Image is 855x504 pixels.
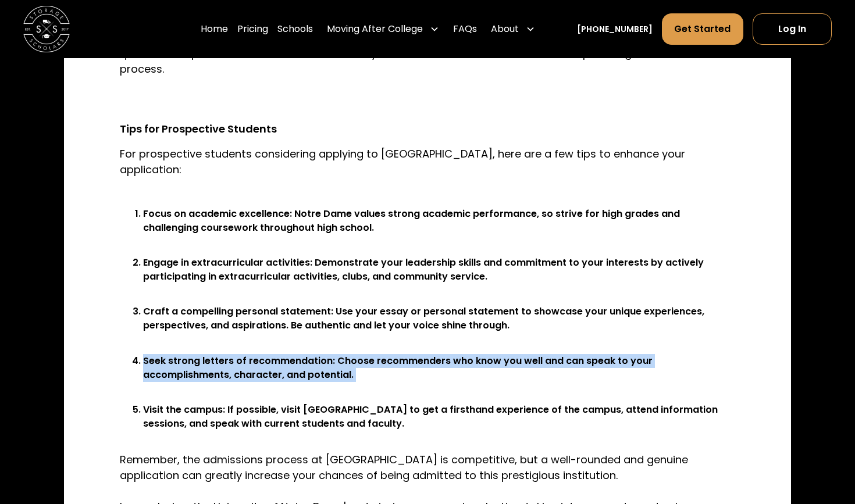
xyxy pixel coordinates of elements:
p: For prospective students considering applying to [GEOGRAPHIC_DATA], here are a few tips to enhanc... [120,146,735,193]
div: Moving After College [322,13,444,45]
li: Visit the campus: If possible, visit [GEOGRAPHIC_DATA] to get a firsthand experience of the campu... [143,403,735,445]
li: Craft a compelling personal statement: Use your essay or personal statement to showcase your uniq... [143,305,735,346]
a: Log In [753,13,832,45]
a: Schools [277,13,313,45]
li: Seek strong letters of recommendation: Choose recommenders who know you well and can speak to you... [143,354,735,396]
p: ‍ [120,91,735,106]
a: Home [201,13,228,45]
div: About [491,22,519,36]
a: Get Started [662,13,743,45]
img: Storage Scholars main logo [23,6,70,52]
li: Focus on academic excellence: Notre Dame values strong academic performance, so strive for high g... [143,207,735,249]
h5: Tips for Prospective Students [120,121,735,137]
div: Moving After College [327,22,423,36]
div: About [486,13,540,45]
a: FAQs [453,13,477,45]
a: [PHONE_NUMBER] [577,23,653,35]
a: Pricing [237,13,268,45]
li: Engage in extracurricular activities: Demonstrate your leadership skills and commitment to your i... [143,256,735,298]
